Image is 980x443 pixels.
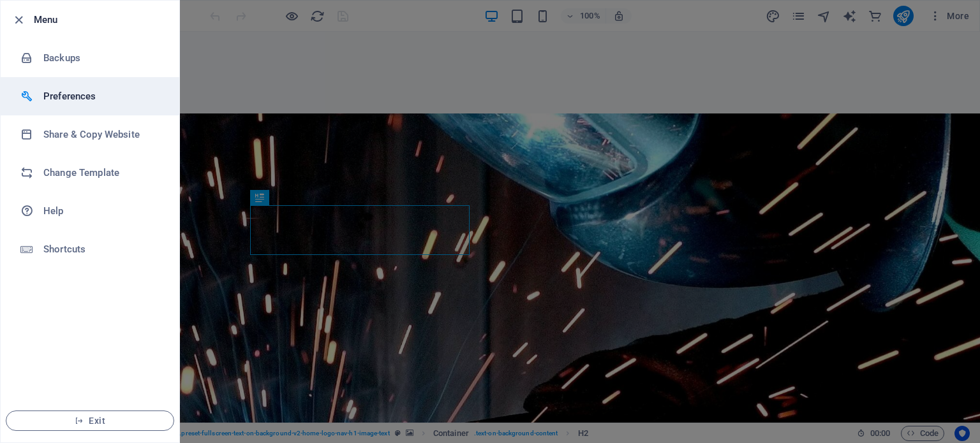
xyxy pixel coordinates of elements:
[43,89,161,104] h6: Preferences
[17,416,163,426] span: Exit
[43,127,161,142] h6: Share & Copy Website
[43,203,161,219] h6: Help
[1,192,179,230] a: Help
[34,12,169,27] h6: Menu
[43,165,161,180] h6: Change Template
[6,410,174,431] button: Exit
[43,50,161,66] h6: Backups
[43,242,161,257] h6: Shortcuts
